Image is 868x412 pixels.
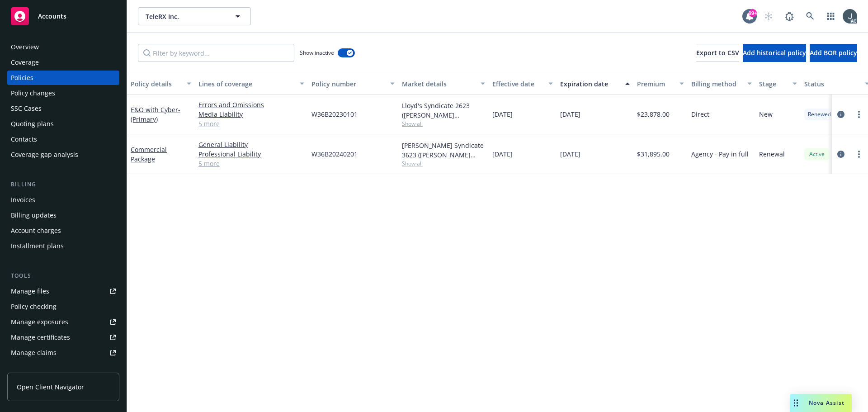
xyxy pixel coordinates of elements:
[7,315,119,329] a: Manage exposures
[11,101,42,116] div: SSC Cases
[127,73,195,95] button: Policy details
[311,109,358,119] span: W36B20230101
[759,149,785,159] span: Renewal
[11,299,57,314] div: Policy checking
[7,117,119,131] a: Quoting plans
[11,55,39,70] div: Coverage
[804,79,859,89] div: Status
[195,73,308,95] button: Lines of coverage
[790,394,802,412] div: Drag to move
[398,73,489,95] button: Market details
[691,109,709,119] span: Direct
[402,79,475,89] div: Market details
[7,193,119,207] a: Invoices
[7,208,119,223] a: Billing updates
[780,7,798,25] a: Report a Bug
[808,110,831,118] span: Renewed
[402,141,485,160] div: [PERSON_NAME] Syndicate 3623 ([PERSON_NAME] [PERSON_NAME] Limited), [PERSON_NAME] Group
[11,193,35,207] div: Invoices
[749,9,757,17] div: 99+
[7,86,119,100] a: Policy changes
[7,223,119,238] a: Account charges
[560,149,580,159] span: [DATE]
[810,44,857,62] button: Add BOR policy
[801,7,819,25] a: Search
[11,346,57,360] div: Manage claims
[743,48,806,57] span: Add historical policy
[11,361,53,375] div: Manage BORs
[696,48,739,57] span: Export to CSV
[11,330,70,345] div: Manage certificates
[11,132,37,147] div: Contacts
[7,132,119,147] a: Contacts
[198,109,304,119] a: Media Liability
[311,79,385,89] div: Policy number
[11,208,57,223] div: Billing updates
[11,223,61,238] div: Account charges
[7,40,119,54] a: Overview
[7,239,119,253] a: Installment plans
[11,86,55,100] div: Policy changes
[696,44,739,62] button: Export to CSV
[38,13,66,20] span: Accounts
[557,73,633,95] button: Expiration date
[759,109,773,119] span: New
[637,109,670,119] span: $23,878.00
[688,73,755,95] button: Billing method
[7,346,119,360] a: Manage claims
[810,48,857,57] span: Add BOR policy
[790,394,852,412] button: Nova Assist
[843,9,857,24] img: photo
[809,399,844,407] span: Nova Assist
[11,239,64,253] div: Installment plans
[131,145,167,163] a: Commercial Package
[691,149,749,159] span: Agency - Pay in full
[854,149,864,160] a: more
[7,101,119,116] a: SSC Cases
[11,117,54,131] div: Quoting plans
[560,79,620,89] div: Expiration date
[198,119,304,128] a: 5 more
[198,79,294,89] div: Lines of coverage
[7,299,119,314] a: Policy checking
[560,109,580,119] span: [DATE]
[198,149,304,159] a: Professional Liability
[7,271,119,280] div: Tools
[131,105,180,123] a: E&O with Cyber
[11,71,33,85] div: Policies
[808,150,826,158] span: Active
[743,44,806,62] button: Add historical policy
[131,79,181,89] div: Policy details
[11,40,39,54] div: Overview
[7,71,119,85] a: Policies
[637,149,670,159] span: $31,895.00
[822,7,840,25] a: Switch app
[402,101,485,120] div: Lloyd's Syndicate 2623 ([PERSON_NAME] [PERSON_NAME] Limited), [PERSON_NAME] Group
[854,109,864,120] a: more
[7,147,119,162] a: Coverage gap analysis
[7,284,119,298] a: Manage files
[402,120,485,128] span: Show all
[759,79,787,89] div: Stage
[146,12,224,21] span: TeleRX Inc.
[759,7,778,25] a: Start snowing
[7,55,119,70] a: Coverage
[492,109,513,119] span: [DATE]
[835,149,846,160] a: circleInformation
[11,284,49,298] div: Manage files
[755,73,801,95] button: Stage
[637,79,674,89] div: Premium
[7,330,119,345] a: Manage certificates
[131,105,180,123] span: - (Primary)
[492,149,513,159] span: [DATE]
[402,160,485,167] span: Show all
[11,315,68,329] div: Manage exposures
[198,159,304,168] a: 5 more
[198,140,304,149] a: General Liability
[308,73,398,95] button: Policy number
[489,73,557,95] button: Effective date
[300,49,334,57] span: Show inactive
[7,361,119,375] a: Manage BORs
[138,7,251,25] button: TeleRX Inc.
